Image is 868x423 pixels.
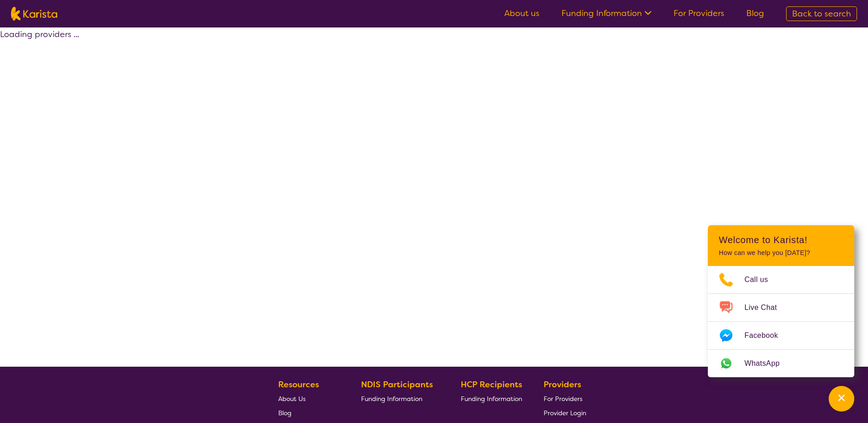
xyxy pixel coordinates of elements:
p: How can we help you [DATE]? [719,249,843,257]
a: Back to search [786,6,857,21]
div: Channel Menu [708,225,854,377]
a: For Providers [674,8,724,19]
a: Funding Information [361,391,440,406]
span: Facebook [744,329,789,342]
span: Blog [278,409,291,417]
ul: Choose channel [708,266,854,377]
span: Funding Information [361,395,422,403]
img: Karista logo [11,7,57,21]
a: About us [504,8,539,19]
a: Blog [278,406,340,420]
b: Providers [544,379,581,390]
button: Channel Menu [829,386,854,412]
a: About Us [278,391,340,406]
a: Blog [746,8,764,19]
a: Web link opens in a new tab. [708,350,854,377]
h2: Welcome to Karista! [719,234,843,245]
b: HCP Recipients [461,379,522,390]
span: Funding Information [461,395,522,403]
span: For Providers [544,395,582,403]
a: Funding Information [561,8,652,19]
a: Funding Information [461,391,522,406]
span: Provider Login [544,409,586,417]
span: Live Chat [744,301,788,315]
a: Provider Login [544,406,586,420]
span: About Us [278,395,306,403]
span: WhatsApp [744,357,791,370]
a: For Providers [544,391,586,406]
b: Resources [278,379,319,390]
span: Back to search [792,8,851,19]
b: NDIS Participants [361,379,433,390]
span: Call us [744,273,779,287]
